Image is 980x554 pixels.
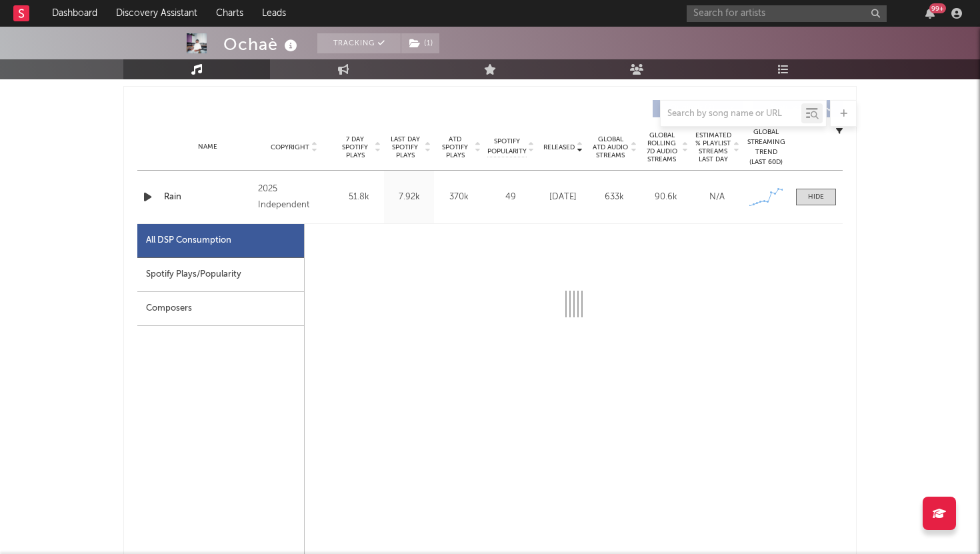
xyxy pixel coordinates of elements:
div: 90.6k [643,191,688,204]
span: ATD Spotify Plays [437,135,473,159]
div: 99 + [929,3,946,13]
div: 2025 Independent [258,181,331,213]
span: Last Day Spotify Plays [387,135,423,159]
div: All DSP Consumption [146,233,231,249]
div: [DATE] [541,191,585,204]
div: 51.8k [337,191,381,204]
div: Spotify Plays/Popularity [137,258,304,292]
div: Global Streaming Trend (Last 60D) [746,127,786,167]
input: Search by song name or URL [661,109,801,119]
div: 7.92k [387,191,431,204]
input: Search for artists [687,5,887,22]
button: Tracking [317,33,401,53]
a: Rain [164,191,251,204]
span: 7 Day Spotify Plays [337,135,373,159]
div: Ochaè [223,33,301,55]
span: Released [543,143,575,151]
div: 633k [592,191,637,204]
div: N/A [695,191,739,204]
div: 49 [487,191,534,204]
div: Name [164,142,251,152]
div: 370k [437,191,481,204]
button: (1) [401,33,439,53]
span: Spotify Popularity [487,137,527,157]
span: Global Rolling 7D Audio Streams [643,131,680,163]
span: Estimated % Playlist Streams Last Day [695,131,731,163]
span: Global ATD Audio Streams [592,135,629,159]
span: Copyright [271,143,309,151]
button: 99+ [925,8,935,19]
div: Composers [137,292,304,326]
div: All DSP Consumption [137,224,304,258]
span: ( 1 ) [401,33,440,53]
